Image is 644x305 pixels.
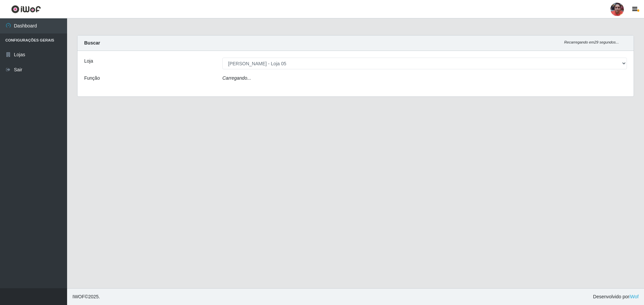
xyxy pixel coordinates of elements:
a: iWof [629,294,639,299]
img: CoreUI Logo [11,5,41,13]
i: Recarregando em 29 segundos... [564,40,619,44]
i: Carregando... [222,75,251,81]
span: Desenvolvido por [593,293,639,300]
label: Loja [84,58,93,65]
label: Função [84,75,100,82]
span: IWOF [72,294,85,299]
span: © 2025 . [72,293,100,300]
strong: Buscar [84,40,100,46]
